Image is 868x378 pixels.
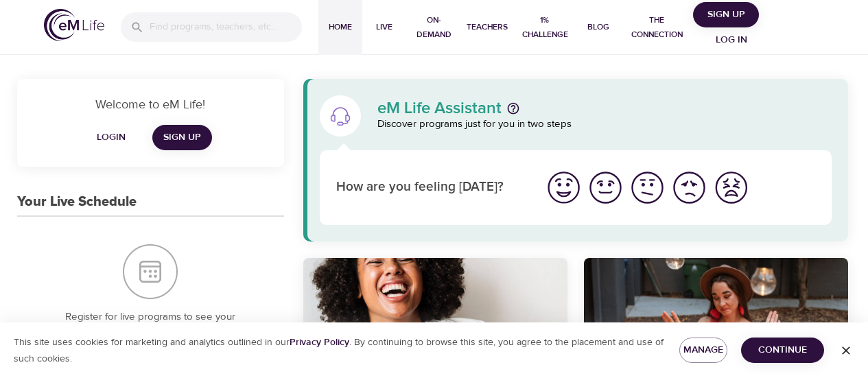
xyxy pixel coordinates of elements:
button: Manage [679,338,727,363]
img: logo [44,9,104,41]
button: Log in [699,27,764,53]
button: I'm feeling worst [710,167,752,209]
span: 1% Challenge [519,13,570,42]
img: bad [670,169,708,206]
p: Discover programs just for you in two steps [377,117,832,132]
button: I'm feeling great [543,167,585,209]
input: Find programs, teachers, etc... [150,12,302,42]
p: Register for live programs to see your upcoming schedule here. [45,309,257,340]
span: Manage [690,342,716,359]
img: eM Life Assistant [329,105,351,127]
p: eM Life Assistant [377,100,502,117]
span: Sign Up [699,6,753,23]
span: On-Demand [412,13,456,42]
img: great [545,169,583,206]
button: I'm feeling ok [626,167,668,209]
button: I'm feeling good [585,167,626,209]
p: How are you feeling [DATE]? [336,178,526,198]
img: worst [712,169,750,206]
span: Sign Up [163,129,201,146]
h3: Your Live Schedule [17,194,137,210]
span: Home [324,20,357,34]
img: Your Live Schedule [123,244,178,299]
span: Teachers [467,20,508,34]
a: Sign Up [152,125,212,150]
span: The Connection [626,13,688,42]
img: good [587,169,624,206]
img: ok [629,169,666,206]
p: Welcome to eM Life! [34,95,268,114]
button: Continue [741,338,824,363]
button: Login [89,125,133,150]
span: Blog [582,20,615,34]
button: Sign Up [693,2,759,27]
button: I'm feeling bad [668,167,710,209]
span: Login [95,129,128,146]
span: Log in [704,32,759,49]
span: Live [368,20,401,34]
span: Continue [752,342,813,359]
a: Privacy Policy [290,336,349,349]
